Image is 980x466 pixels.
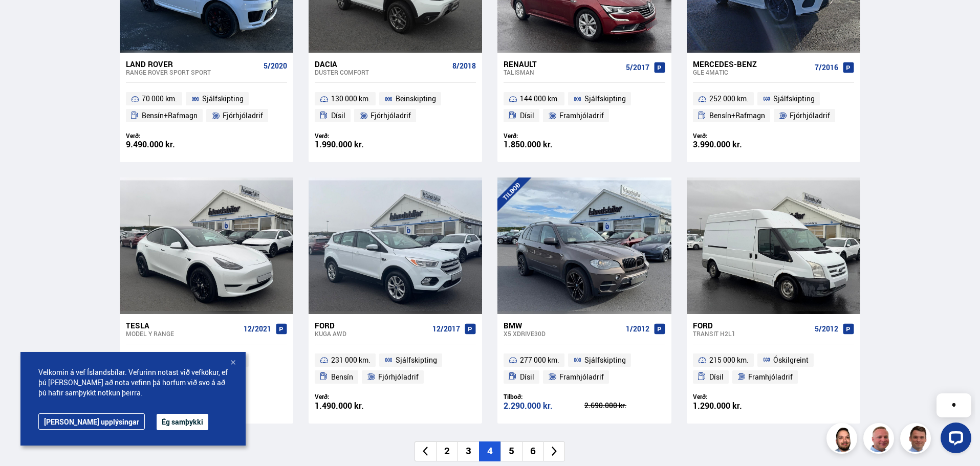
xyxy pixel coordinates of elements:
[504,330,621,337] div: X5 XDRIVE30D
[331,354,371,366] span: 231 000 km.
[497,314,671,424] a: BMW X5 XDRIVE30D 1/2012 277 000 km. Sjálfskipting Dísil Framhjóladrif Tilboð: 2.290.000 kr. 2.690...
[38,413,145,430] a: [PERSON_NAME] upplýsingar
[584,402,665,409] div: 2.690.000 kr.
[709,371,724,383] span: Dísil
[584,93,626,105] span: Sjálfskipting
[432,325,460,333] span: 12/2017
[309,53,482,162] a: Dacia Duster COMFORT 8/2018 130 000 km. Beinskipting Dísil Fjórhjóladrif Verð: 1.990.000 kr.
[126,330,239,337] div: Model Y RANGE
[500,441,522,461] li: 5
[504,321,621,330] div: BMW
[315,69,448,76] div: Duster COMFORT
[693,321,811,330] div: Ford
[436,441,458,461] li: 2
[371,109,411,122] span: Fjórhjóladrif
[396,354,437,366] span: Sjálfskipting
[202,93,244,105] span: Sjálfskipting
[775,96,975,461] iframe: LiveChat chat widget
[773,93,815,105] span: Sjálfskipting
[693,393,774,401] div: Verð:
[264,62,287,70] span: 5/2020
[331,93,371,105] span: 130 000 km.
[126,140,207,149] div: 9.490.000 kr.
[244,325,271,333] span: 12/2021
[126,321,239,330] div: Tesla
[748,371,793,383] span: Framhjóladrif
[522,441,543,461] li: 6
[331,371,353,383] span: Bensín
[315,330,428,337] div: Kuga AWD
[126,132,207,140] div: Verð:
[497,53,671,162] a: Renault Talisman 5/2017 144 000 km. Sjálfskipting Dísil Framhjóladrif Verð: 1.850.000 kr.
[38,367,228,398] span: Velkomin á vef Íslandsbílar. Vefurinn notast við vefkökur, ef þú [PERSON_NAME] að nota vefinn þá ...
[693,132,774,140] div: Verð:
[126,59,259,69] div: Land Rover
[693,402,774,410] div: 1.290.000 kr.
[479,441,500,461] li: 4
[815,63,838,72] span: 7/2016
[693,59,811,69] div: Mercedes-Benz
[687,314,860,424] a: Ford Transit H2L1 5/2012 215 000 km. Óskilgreint Dísil Framhjóladrif Verð: 1.290.000 kr.
[315,132,396,140] div: Verð:
[331,109,345,122] span: Dísil
[396,93,436,105] span: Beinskipting
[693,69,811,76] div: GLE 4MATIC
[626,63,649,72] span: 5/2017
[773,354,809,366] span: Óskilgreint
[504,132,584,140] div: Verð:
[223,109,263,122] span: Fjórhjóladrif
[120,53,293,162] a: Land Rover Range Rover Sport SPORT 5/2020 70 000 km. Sjálfskipting Bensín+Rafmagn Fjórhjóladrif V...
[315,321,428,330] div: Ford
[315,140,396,149] div: 1.990.000 kr.
[520,109,534,122] span: Dísil
[142,93,177,105] span: 70 000 km.
[315,393,396,401] div: Verð:
[709,93,749,105] span: 252 000 km.
[520,354,559,366] span: 277 000 km.
[693,330,811,337] div: Transit H2L1
[687,53,860,162] a: Mercedes-Benz GLE 4MATIC 7/2016 252 000 km. Sjálfskipting Bensín+Rafmagn Fjórhjóladrif Verð: 3.99...
[315,402,396,410] div: 1.490.000 kr.
[378,371,419,383] span: Fjórhjóladrif
[157,414,208,430] button: Ég samþykki
[504,393,584,401] div: Tilboð:
[142,109,198,122] span: Bensín+Rafmagn
[709,354,749,366] span: 215 000 km.
[309,314,482,424] a: Ford Kuga AWD 12/2017 231 000 km. Sjálfskipting Bensín Fjórhjóladrif Verð: 1.490.000 kr.
[693,140,774,149] div: 3.990.000 kr.
[504,69,621,76] div: Talisman
[520,371,534,383] span: Dísil
[126,69,259,76] div: Range Rover Sport SPORT
[559,109,604,122] span: Framhjóladrif
[315,59,448,69] div: Dacia
[120,314,293,424] a: Tesla Model Y RANGE 12/2021 45 000 km. Sjálfskipting Rafmagn Fjórhjóladrif Verð: 5.490.000 kr.
[584,354,626,366] span: Sjálfskipting
[452,62,476,70] span: 8/2018
[458,441,479,461] li: 3
[626,325,649,333] span: 1/2012
[504,402,584,410] div: 2.290.000 kr.
[559,371,604,383] span: Framhjóladrif
[520,93,559,105] span: 144 000 km.
[504,59,621,69] div: Renault
[504,140,584,149] div: 1.850.000 kr.
[709,109,765,122] span: Bensín+Rafmagn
